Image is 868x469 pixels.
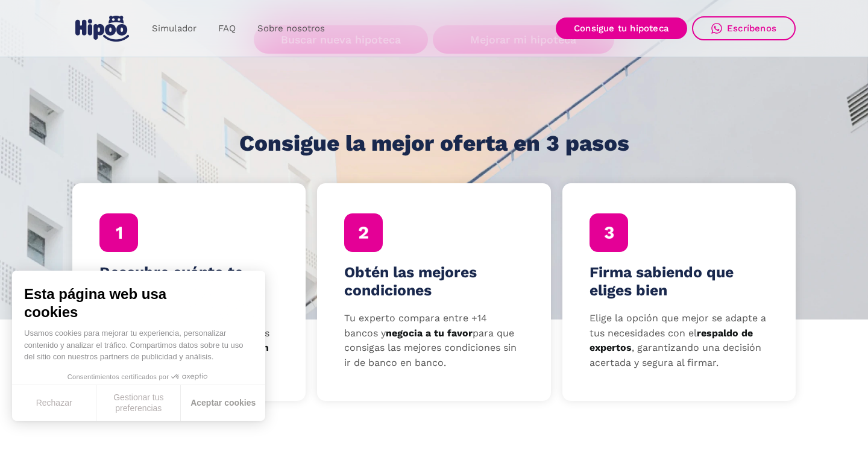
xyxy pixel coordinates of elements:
p: Tu experto compara entre +14 bancos y para que consigas las mejores condiciones sin ir de banco e... [344,311,524,371]
a: FAQ [207,17,247,40]
a: Consigue tu hipoteca [556,17,687,39]
a: Sobre nosotros [247,17,336,40]
h1: Consigue la mejor oferta en 3 pasos [239,131,629,156]
h4: Firma sabiendo que eliges bien [590,263,769,300]
p: Elige la opción que mejor se adapte a tus necesidades con el , garantizando una decisión acertada... [590,311,769,371]
h4: Obtén las mejores condiciones [344,263,524,300]
strong: negocia a tu favor [386,327,473,339]
div: Escríbenos [727,23,776,34]
a: Simulador [141,17,207,40]
a: Escríbenos [692,16,796,40]
h4: Descubre cuánto te prestaría un banco [99,263,279,300]
a: home [72,11,131,46]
